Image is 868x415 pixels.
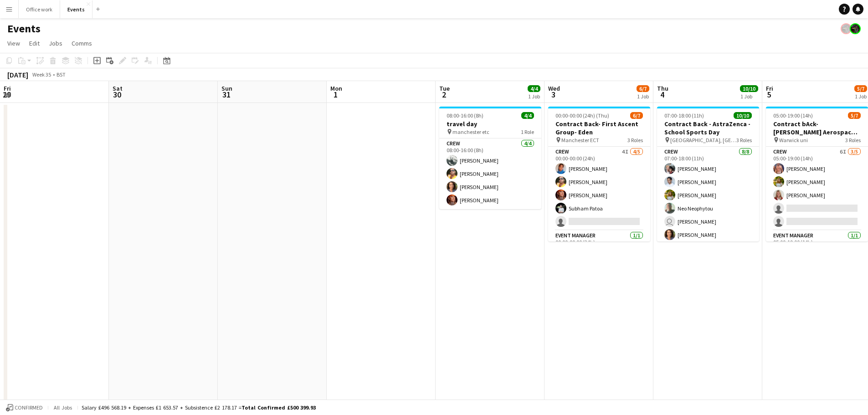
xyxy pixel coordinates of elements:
[736,137,752,143] span: 3 Roles
[29,39,40,47] span: Edit
[56,71,66,78] div: BST
[72,39,92,47] span: Comms
[656,89,668,100] span: 4
[848,112,861,119] span: 5/7
[657,107,759,241] app-job-card: 07:00-18:00 (11h)10/10Contract Back - AstraZenca - School Sports Day [GEOGRAPHIC_DATA], [GEOGRAPH...
[2,89,11,100] span: 29
[657,147,759,270] app-card-role: Crew8/807:00-18:00 (11h)[PERSON_NAME][PERSON_NAME][PERSON_NAME]Neo Neophytou [PERSON_NAME][PERSON...
[52,404,74,411] span: All jobs
[548,231,650,261] app-card-role: Event Manager1/100:00-00:00 (24h)
[766,107,868,241] app-job-card: 05:00-19:00 (14h)5/7Contract bAck-[PERSON_NAME] Aerospace- Diamond dome Warwick uni3 RolesCrew6I3...
[657,84,668,92] span: Thu
[26,37,43,49] a: Edit
[670,137,736,143] span: [GEOGRAPHIC_DATA], [GEOGRAPHIC_DATA], [GEOGRAPHIC_DATA], [GEOGRAPHIC_DATA]
[113,84,123,92] span: Sat
[241,404,316,411] span: Total Confirmed £500 399.93
[766,120,868,136] h3: Contract bAck-[PERSON_NAME] Aerospace- Diamond dome
[439,84,450,92] span: Tue
[329,89,342,100] span: 1
[555,112,609,119] span: 00:00-00:00 (24h) (Thu)
[664,112,704,119] span: 07:00-18:00 (11h)
[7,22,41,36] h1: Events
[547,89,560,100] span: 3
[439,107,541,209] app-job-card: 08:00-16:00 (8h)4/4travel day manchester etc1 RoleCrew4/408:00-16:00 (8h)[PERSON_NAME][PERSON_NAM...
[773,112,813,119] span: 05:00-19:00 (14h)
[60,0,92,18] button: Events
[845,137,861,143] span: 3 Roles
[68,37,96,49] a: Comms
[452,128,489,135] span: manchester etc
[15,405,43,411] span: Confirmed
[627,137,643,143] span: 3 Roles
[439,138,541,209] app-card-role: Crew4/408:00-16:00 (8h)[PERSON_NAME][PERSON_NAME][PERSON_NAME][PERSON_NAME]
[855,93,867,100] div: 1 Job
[30,71,53,78] span: Week 35
[548,120,650,136] h3: Contract Back- First Ascent Group- Eden
[82,404,316,411] div: Salary £496 568.19 + Expenses £1 653.57 + Subsistence £2 178.17 =
[630,112,643,119] span: 6/7
[439,120,541,128] h3: travel day
[4,37,24,49] a: View
[111,89,123,100] span: 30
[7,39,20,47] span: View
[766,147,868,231] app-card-role: Crew6I3/505:00-19:00 (14h)[PERSON_NAME][PERSON_NAME][PERSON_NAME]
[447,112,483,119] span: 08:00-16:00 (8h)
[548,107,650,241] app-job-card: 00:00-00:00 (24h) (Thu)6/7Contract Back- First Ascent Group- Eden Manchester ECT3 RolesCrew4I4/50...
[528,85,540,92] span: 4/4
[657,120,759,136] h3: Contract Back - AstraZenca - School Sports Day
[854,85,867,92] span: 5/7
[7,70,28,79] div: [DATE]
[766,84,773,92] span: Fri
[637,85,649,92] span: 6/7
[220,89,232,100] span: 31
[330,84,342,92] span: Mon
[548,84,560,92] span: Wed
[779,137,808,143] span: Warwick uni
[438,89,450,100] span: 2
[740,93,758,100] div: 1 Job
[765,89,773,100] span: 5
[4,84,11,92] span: Fri
[740,85,758,92] span: 10/10
[528,93,540,100] div: 1 Job
[734,112,752,119] span: 10/10
[49,39,62,47] span: Jobs
[19,0,60,18] button: Office work
[637,93,649,100] div: 1 Job
[561,137,599,143] span: Manchester ECT
[45,37,66,49] a: Jobs
[5,403,44,413] button: Confirmed
[766,231,868,261] app-card-role: Event Manager1/105:00-19:00 (14h)
[521,112,534,119] span: 4/4
[521,128,534,135] span: 1 Role
[221,84,232,92] span: Sun
[841,23,852,34] app-user-avatar: Blue Hat
[850,23,861,34] app-user-avatar: Blue Hat
[548,147,650,231] app-card-role: Crew4I4/500:00-00:00 (24h)[PERSON_NAME][PERSON_NAME][PERSON_NAME]Subham Patoa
